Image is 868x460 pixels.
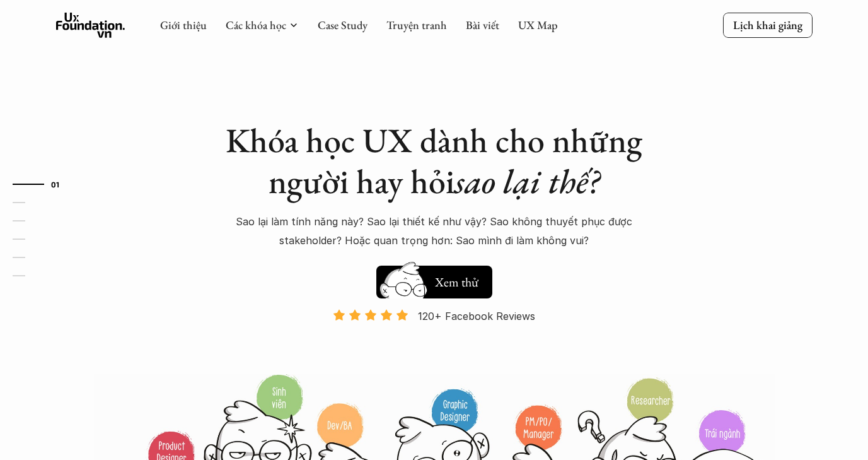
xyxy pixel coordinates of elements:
a: Các khóa học [226,18,286,32]
p: 120+ Facebook Reviews [418,307,535,326]
a: Case Study [318,18,367,32]
a: Lịch khai giảng [723,13,813,37]
h1: Khóa học UX dành cho những người hay hỏi [214,120,655,202]
a: 01 [13,177,72,192]
em: sao lại thế? [454,159,599,203]
a: Bài viết [466,18,499,32]
p: Sao lại làm tính năng này? Sao lại thiết kế như vậy? Sao không thuyết phục được stakeholder? Hoặc... [214,212,655,251]
p: Lịch khai giảng [733,18,802,32]
a: Giới thiệu [160,18,207,32]
a: Xem thử [376,259,492,298]
strong: 01 [51,180,60,189]
a: 120+ Facebook Reviews [322,309,547,372]
h5: Xem thử [433,273,480,291]
a: UX Map [518,18,558,32]
a: Truyện tranh [386,18,447,32]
